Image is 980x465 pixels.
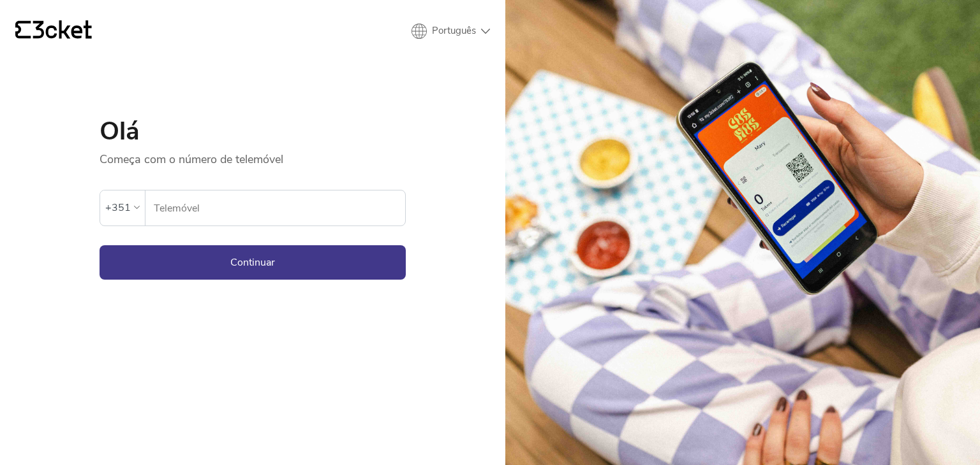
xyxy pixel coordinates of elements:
[105,198,131,217] div: +351
[100,245,406,280] button: Continuar
[100,144,406,167] p: Começa com o número de telemóvel
[15,21,31,39] g: {' '}
[145,190,405,226] label: Telemóvel
[153,190,405,225] input: Telemóvel
[15,20,92,42] a: {' '}
[100,118,406,144] h1: Olá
